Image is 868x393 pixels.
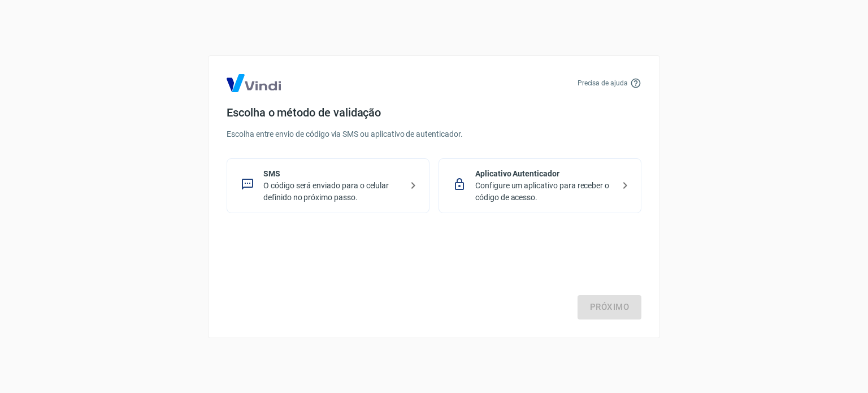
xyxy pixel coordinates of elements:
p: Configure um aplicativo para receber o código de acesso. [475,180,614,204]
div: Aplicativo AutenticadorConfigure um aplicativo para receber o código de acesso. [439,158,641,213]
p: Precisa de ajuda [578,78,628,88]
p: Aplicativo Autenticador [475,168,614,180]
p: Escolha entre envio de código via SMS ou aplicativo de autenticador. [227,128,641,140]
div: SMSO código será enviado para o celular definido no próximo passo. [227,158,429,213]
img: Logo Vind [227,74,281,92]
p: SMS [263,168,402,180]
p: O código será enviado para o celular definido no próximo passo. [263,180,402,204]
h4: Escolha o método de validação [227,106,641,119]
